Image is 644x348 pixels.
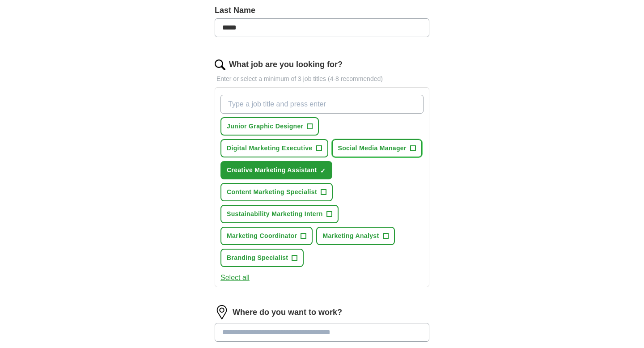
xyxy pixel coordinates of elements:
label: What job are you looking for? [229,59,343,71]
button: Junior Graphic Designer [220,117,319,136]
span: Digital Marketing Executive [227,144,313,153]
button: Sustainability Marketing Intern [220,205,339,223]
button: Marketing Analyst [316,227,394,245]
span: Creative Marketing Assistant [227,166,317,175]
button: Creative Marketing Assistant✓ [220,161,332,179]
span: Sustainability Marketing Intern [227,209,323,219]
button: Content Marketing Specialist [220,183,333,201]
label: Where do you want to work? [233,306,342,318]
span: Junior Graphic Designer [227,122,303,131]
button: Select all [220,272,250,283]
button: Digital Marketing Executive [220,139,328,157]
p: Enter or select a minimum of 3 job titles (4-8 recommended) [215,74,429,84]
span: Social Media Manager [338,144,407,153]
span: Marketing Coordinator [227,231,297,241]
img: location.png [215,305,229,319]
span: ✓ [320,167,326,174]
span: Marketing Analyst [322,231,379,241]
label: Last Name [215,4,429,17]
span: Content Marketing Specialist [227,187,317,197]
button: Marketing Coordinator [220,227,313,245]
input: Type a job title and press enter [220,95,424,114]
span: Branding Specialist [227,253,288,263]
button: Social Media Manager [332,139,422,157]
button: Branding Specialist [220,249,304,267]
img: search.png [215,59,225,70]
